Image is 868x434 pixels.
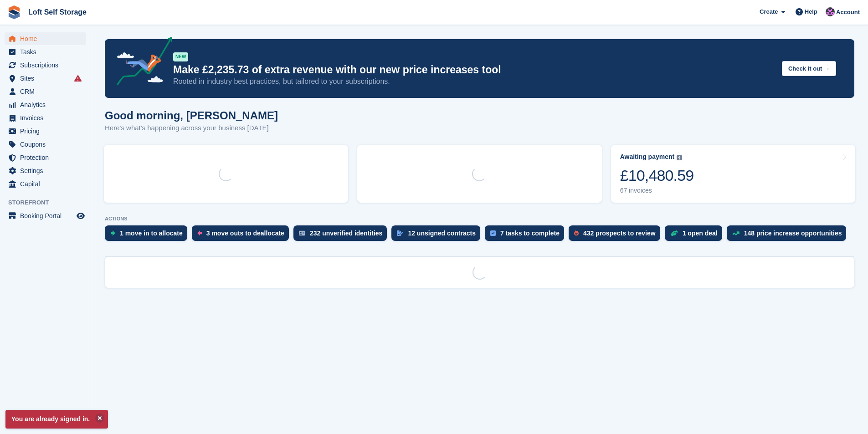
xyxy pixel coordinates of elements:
span: Subscriptions [20,59,75,71]
div: 67 invoices [620,187,694,194]
a: Loft Self Storage [25,5,90,20]
a: menu [5,151,86,164]
a: Awaiting payment £10,480.59 67 invoices [611,145,855,203]
div: 12 unsigned contracts [408,230,476,237]
span: Storefront [8,198,91,207]
span: Create [760,7,778,16]
a: menu [5,32,86,45]
div: 1 move in to allocate [120,230,183,237]
span: Help [805,7,817,16]
span: Home [20,32,75,45]
a: menu [5,209,86,222]
a: 148 price increase opportunities [727,225,851,245]
a: menu [5,138,86,151]
a: menu [5,98,86,111]
a: menu [5,72,86,85]
a: menu [5,59,86,71]
div: 432 prospects to review [583,230,656,237]
img: price_increase_opportunities-93ffe204e8149a01c8c9dc8f82e8f89637d9d84a8eef4429ea346261dce0b2c0.svg [732,231,740,235]
p: ACTIONS [105,216,854,222]
span: Booking Portal [20,209,75,222]
a: Preview store [75,210,86,221]
span: Sites [20,72,75,85]
img: price-adjustments-announcement-icon-8257ccfd72463d97f412b2fc003d46551f7dbcb40ab6d574587a9cd5c0d94... [109,37,173,89]
img: move_ins_to_allocate_icon-fdf77a2bb77ea45bf5b3d319d69a93e2d87916cf1d5bf7949dd705db3b84f3ca.svg [110,230,115,236]
a: 432 prospects to review [569,225,665,245]
img: deal-1b604bf984904fb50ccaf53a9ad4b4a5d6e5aea283cecdc64d6e3604feb123c2.svg [670,230,678,236]
i: Smart entry sync failures have occurred [74,75,82,82]
a: menu [5,46,86,58]
button: Check it out → [782,61,836,76]
p: Here's what's happening across your business [DATE] [105,123,278,133]
div: 7 tasks to complete [500,230,560,237]
div: 1 open deal [683,230,718,237]
a: 232 unverified identities [293,225,392,245]
a: 3 move outs to deallocate [192,225,293,245]
a: menu [5,125,86,138]
a: 1 move in to allocate [105,225,192,245]
div: 232 unverified identities [310,230,383,237]
a: menu [5,178,86,190]
span: Invoices [20,112,75,124]
img: icon-info-grey-7440780725fd019a000dd9b08b2336e03edf1995a4989e88bcd33f0948082b44.svg [677,155,682,160]
div: Awaiting payment [620,153,675,161]
span: Settings [20,164,75,177]
div: 3 move outs to deallocate [206,230,284,237]
a: 7 tasks to complete [485,225,569,245]
p: Make £2,235.73 of extra revenue with our new price increases tool [173,63,775,77]
p: You are already signed in. [5,410,108,429]
img: move_outs_to_deallocate_icon-f764333ba52eb49d3ac5e1228854f67142a1ed5810a6f6cc68b1a99e826820c5.svg [197,230,202,236]
span: Pricing [20,125,75,138]
span: Tasks [20,46,75,58]
a: menu [5,85,86,98]
span: Account [836,8,860,17]
a: 1 open deal [665,225,727,245]
p: Rooted in industry best practices, but tailored to your subscriptions. [173,77,775,87]
a: menu [5,164,86,177]
img: contract_signature_icon-13c848040528278c33f63329250d36e43548de30e8caae1d1a13099fd9432cc5.svg [397,230,403,236]
img: Amy Wright [826,7,835,16]
div: £10,480.59 [620,166,694,185]
div: 148 price increase opportunities [744,230,842,237]
span: Capital [20,178,75,190]
span: Analytics [20,98,75,111]
span: CRM [20,85,75,98]
span: Protection [20,151,75,164]
a: 12 unsigned contracts [391,225,485,245]
h1: Good morning, [PERSON_NAME] [105,109,278,122]
img: prospect-51fa495bee0391a8d652442698ab0144808aea92771e9ea1ae160a38d050c398.svg [574,230,579,236]
img: task-75834270c22a3079a89374b754ae025e5fb1db73e45f91037f5363f120a921f8.svg [490,230,496,236]
span: Coupons [20,138,75,151]
img: verify_identity-adf6edd0f0f0b5bbfe63781bf79b02c33cf7c696d77639b501bdc392416b5a36.svg [299,230,305,236]
div: NEW [173,52,188,61]
img: stora-icon-8386f47178a22dfd0bd8f6a31ec36ba5ce8667c1dd55bd0f319d3a0aa187defe.svg [7,5,21,19]
a: menu [5,112,86,124]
